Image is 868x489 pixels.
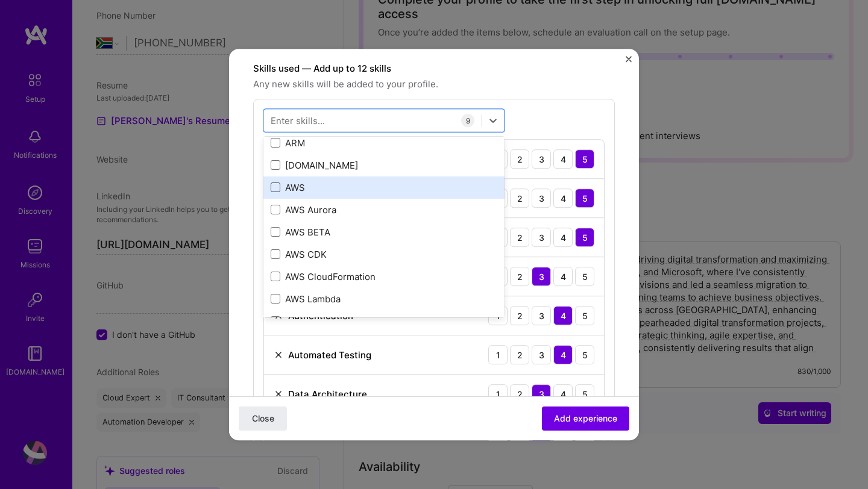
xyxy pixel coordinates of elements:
[553,384,573,403] div: 4
[253,77,615,92] span: Any new skills will be added to your profile.
[532,228,551,247] div: 3
[271,293,497,305] div: AWS Lambda
[626,56,632,69] button: Close
[274,350,283,360] img: Remove
[553,306,573,325] div: 4
[271,114,325,127] div: Enter skills...
[575,345,594,364] div: 5
[271,270,497,283] div: AWS CloudFormation
[510,306,529,325] div: 2
[252,413,274,425] span: Close
[553,267,573,286] div: 4
[288,349,371,361] div: Automated Testing
[461,114,474,127] div: 9
[271,204,497,216] div: AWS Aurora
[575,267,594,286] div: 5
[271,159,497,172] div: [DOMAIN_NAME]
[271,315,497,328] div: AWS Neptune
[271,137,497,149] div: ARM
[510,267,529,286] div: 2
[253,61,615,76] label: Skills used — Add up to 12 skills
[532,267,551,286] div: 3
[554,413,617,425] span: Add experience
[575,306,594,325] div: 5
[274,389,283,399] img: Remove
[510,384,529,403] div: 2
[532,149,551,169] div: 3
[488,345,508,364] div: 1
[510,149,529,169] div: 2
[510,228,529,247] div: 2
[239,406,287,431] button: Close
[532,306,551,325] div: 3
[271,226,497,238] div: AWS BETA
[575,149,594,169] div: 5
[575,228,594,247] div: 5
[542,406,629,431] button: Add experience
[532,188,551,208] div: 3
[271,181,497,194] div: AWS
[553,345,573,364] div: 4
[510,188,529,208] div: 2
[488,384,508,403] div: 1
[553,149,573,169] div: 4
[575,384,594,403] div: 5
[575,188,594,208] div: 5
[532,384,551,403] div: 3
[532,345,551,364] div: 3
[553,228,573,247] div: 4
[510,345,529,364] div: 2
[553,188,573,208] div: 4
[288,388,367,400] div: Data Architecture
[271,248,497,261] div: AWS CDK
